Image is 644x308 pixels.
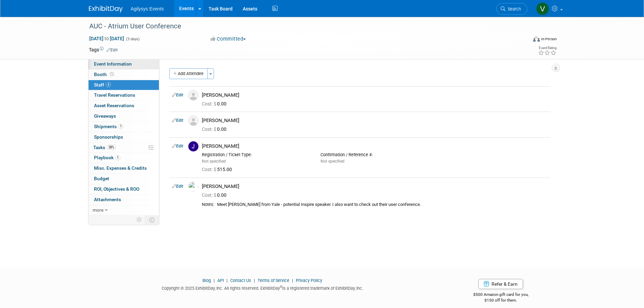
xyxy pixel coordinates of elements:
a: Refer & Earn [478,279,523,289]
a: Asset Reservations [89,101,159,111]
span: Booth [94,72,115,77]
div: [PERSON_NAME] [202,143,548,149]
a: Tasks38% [89,143,159,153]
a: Terms of Service [258,278,289,283]
span: | [212,278,216,283]
a: Search [496,3,527,15]
div: Registration / Ticket Type: [202,152,310,158]
span: Playbook [94,155,120,160]
div: AUC - Atrium User Conference [87,20,517,32]
div: $150 off for them. [446,298,555,303]
img: Vaitiare Munoz [536,2,549,15]
a: ROI, Objectives & ROO [89,184,159,194]
button: Committed [208,35,248,43]
span: Not specified [320,159,344,164]
td: Personalize Event Tab Strip [134,215,145,224]
div: Copyright © 2025 ExhibitDay, Inc. All rights reserved. ExhibitDay is a registered trademark of Ex... [89,284,436,291]
a: Attachments [89,195,159,205]
span: 4 [106,82,111,87]
span: Sponsorships [94,134,123,140]
span: Giveaways [94,113,116,119]
a: Contact Us [230,278,251,283]
img: J.jpg [188,141,198,151]
span: Tasks [93,145,116,150]
span: Agilysys Events [131,6,164,11]
td: Tags [89,46,118,53]
span: 38% [107,145,116,150]
span: Cost: $ [202,167,217,172]
span: 0.00 [202,126,229,132]
span: Shipments [94,124,123,129]
div: Event Format [487,35,557,45]
a: Booth [89,70,159,80]
sup: ® [280,285,282,289]
a: Misc. Expenses & Credits [89,163,159,173]
img: Format-Inperson.png [533,36,540,42]
span: Attachments [94,197,121,202]
button: Add Attendee [169,68,208,79]
div: Confirmation / Reference #: [320,152,429,158]
a: Edit [172,184,183,189]
a: Event Information [89,59,159,69]
div: [PERSON_NAME] [202,117,548,124]
span: Not specified [202,159,226,164]
a: Staff4 [89,80,159,90]
span: 0.00 [202,101,229,106]
span: [DATE] [DATE] [89,35,124,42]
img: Associate-Profile-5.png [188,90,198,100]
a: Travel Reservations [89,90,159,100]
a: Edit [172,118,183,123]
a: more [89,205,159,215]
span: Event Information [94,61,132,67]
span: Asset Reservations [94,103,134,108]
a: Budget [89,174,159,184]
a: Sponsorships [89,132,159,142]
span: Misc. Expenses & Credits [94,165,147,171]
div: Notes: [202,202,214,207]
div: $500 Amazon gift card for you, [446,287,555,303]
span: Search [505,6,521,11]
span: | [290,278,295,283]
span: Booth not reserved yet [109,72,115,77]
div: In-Person [541,37,557,42]
div: Meet [PERSON_NAME] from Yale - potential Inspire speaker. I also want to check out their user con... [217,202,548,208]
a: Giveaways [89,111,159,121]
a: API [217,278,224,283]
span: 1 [118,124,123,129]
span: | [252,278,257,283]
span: Cost: $ [202,126,217,132]
span: | [225,278,229,283]
span: ROI, Objectives & ROO [94,186,139,192]
span: Budget [94,176,109,181]
div: [PERSON_NAME] [202,183,548,190]
span: Cost: $ [202,192,217,198]
a: Blog [202,278,211,283]
a: Privacy Policy [296,278,322,283]
span: Travel Reservations [94,92,135,98]
span: 515.00 [202,167,235,172]
span: Cost: $ [202,101,217,106]
img: Associate-Profile-5.png [188,116,198,126]
a: Edit [106,48,118,52]
img: ExhibitDay [89,6,123,13]
div: [PERSON_NAME] [202,92,548,98]
td: Toggle Event Tabs [145,215,159,224]
span: 0.00 [202,192,229,198]
span: (3 days) [125,37,140,41]
a: Shipments1 [89,122,159,132]
a: Edit [172,144,183,148]
a: Edit [172,93,183,97]
a: Playbook1 [89,153,159,163]
span: Staff [94,82,111,88]
div: Event Rating [538,46,556,50]
span: to [103,36,110,41]
span: 1 [115,155,120,160]
span: more [93,207,103,213]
